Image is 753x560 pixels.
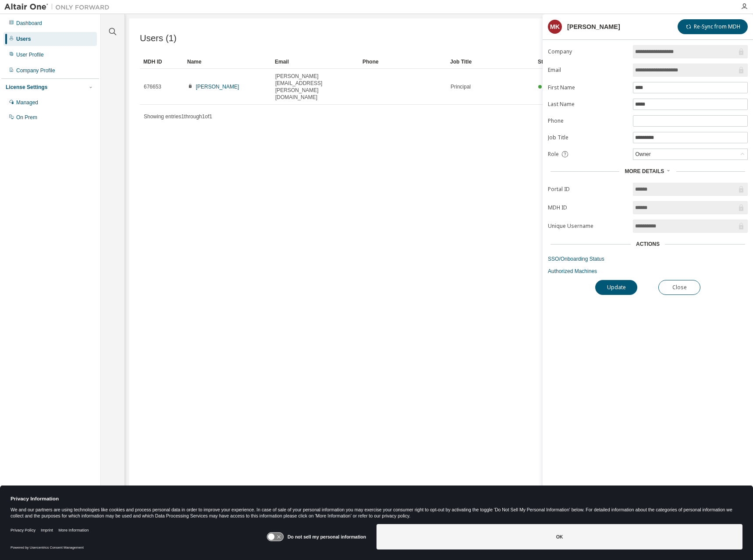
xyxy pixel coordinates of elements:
[548,151,559,158] span: Role
[16,35,31,43] div: Users
[538,55,693,69] div: Status
[634,149,652,159] div: Owner
[6,84,47,91] div: License Settings
[548,268,748,275] a: Authorized Machines
[16,114,37,121] div: On Prem
[548,204,628,211] label: MDH ID
[548,255,748,262] a: SSO/Onboarding Status
[633,149,747,159] div: Owner
[567,23,620,30] div: [PERSON_NAME]
[4,3,114,11] img: Altair One
[658,280,700,295] button: Close
[16,20,42,27] div: Dashboard
[275,55,355,69] div: Email
[362,55,443,69] div: Phone
[196,84,239,90] a: [PERSON_NAME]
[548,134,628,141] label: Job Title
[187,55,268,69] div: Name
[144,83,161,90] span: 676653
[140,33,177,43] span: Users (1)
[548,223,628,230] label: Unique Username
[678,19,748,34] button: Re-Sync from MDH
[16,51,44,58] div: User Profile
[144,113,212,120] span: Showing entries 1 through 1 of 1
[625,168,664,174] span: More Details
[275,73,355,101] span: [PERSON_NAME][EMAIL_ADDRESS][PERSON_NAME][DOMAIN_NAME]
[548,117,628,124] label: Phone
[595,280,637,295] button: Update
[451,83,471,90] span: Principal
[450,55,531,69] div: Job Title
[548,84,628,91] label: First Name
[636,241,660,248] div: Actions
[548,48,628,55] label: Company
[548,67,628,74] label: Email
[143,55,180,69] div: MDH ID
[16,99,38,106] div: Managed
[548,101,628,108] label: Last Name
[548,20,562,34] div: MK
[16,67,55,74] div: Company Profile
[548,186,628,193] label: Portal ID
